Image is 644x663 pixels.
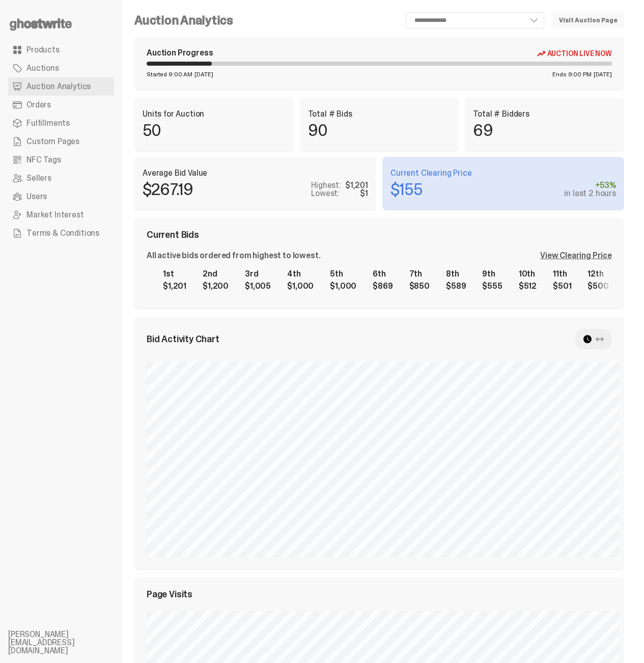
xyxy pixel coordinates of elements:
p: Total # Bidders [473,110,616,118]
p: Units for Auction [143,110,286,118]
p: 69 [473,122,492,139]
div: 5th [330,270,356,278]
div: 7th [409,270,430,278]
li: [PERSON_NAME][EMAIL_ADDRESS][DOMAIN_NAME] [8,630,130,655]
div: View Clearing Price [540,252,612,260]
span: Auction Live Now [547,49,612,58]
p: Current Clearing Price [390,169,616,177]
a: NFC Tags [8,151,114,169]
span: [DATE] [594,71,612,77]
span: Bid Activity Chart [147,335,219,344]
span: Auction Analytics [26,82,91,91]
a: Users [8,187,114,206]
div: $1 [360,189,368,198]
p: Highest: [311,181,341,189]
p: Average Bid Value [143,169,368,177]
div: $589 [446,282,466,290]
p: $267.19 [143,181,193,198]
div: 8th [446,270,466,278]
a: Orders [8,96,114,114]
div: 1st [163,270,186,278]
div: $1,201 [345,181,368,189]
div: 12th [587,270,608,278]
div: $869 [373,282,393,290]
a: Fulfillments [8,114,114,132]
div: $1,000 [287,282,314,290]
div: $1,201 [163,282,186,290]
span: Products [26,46,60,54]
div: Auction Progress [147,49,213,58]
span: [DATE] [194,71,213,77]
div: 6th [373,270,393,278]
span: Custom Pages [26,137,79,146]
span: Page Visits [147,590,192,599]
span: Ends 9:00 PM [552,71,592,77]
span: Market Interest [26,211,84,219]
p: $155 [390,181,422,198]
div: 9th [482,270,502,278]
div: 3rd [245,270,271,278]
span: Users [26,192,47,201]
div: $512 [519,282,537,290]
p: 90 [308,122,327,139]
div: 4th [287,270,314,278]
span: Fulfillments [26,119,70,127]
p: Total # Bids [308,110,451,118]
div: $1,000 [330,282,356,290]
span: NFC Tags [26,156,61,164]
span: Auctions [26,64,59,72]
a: Products [8,41,114,59]
div: +53% [564,181,616,189]
a: Auctions [8,59,114,77]
div: $555 [482,282,502,290]
span: Started 9:00 AM [147,71,192,77]
p: Lowest: [311,189,340,198]
div: $1,200 [203,282,229,290]
div: 10th [519,270,537,278]
div: All active bids ordered from highest to lowest. [147,252,320,260]
span: Sellers [26,174,51,182]
a: Terms & Conditions [8,224,114,242]
div: in last 2 hours [564,189,616,198]
span: Current Bids [147,230,199,239]
a: Market Interest [8,206,114,224]
div: $1,005 [245,282,271,290]
div: 11th [553,270,571,278]
a: Visit Auction Page [552,12,624,29]
span: Orders [26,101,51,109]
div: 2nd [203,270,229,278]
h4: Auction Analytics [134,14,233,26]
p: 50 [143,122,161,139]
a: Custom Pages [8,132,114,151]
a: Sellers [8,169,114,187]
span: Terms & Conditions [26,229,99,237]
div: $501 [553,282,571,290]
a: Auction Analytics [8,77,114,96]
div: $850 [409,282,430,290]
div: $500 [587,282,608,290]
